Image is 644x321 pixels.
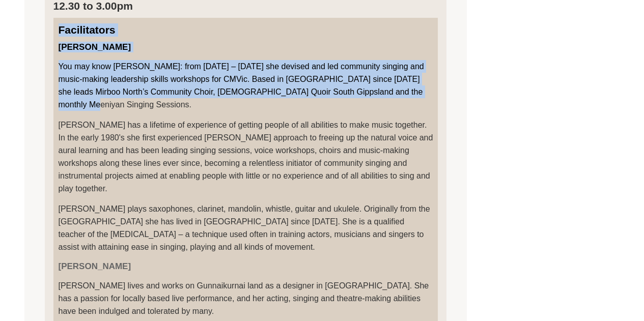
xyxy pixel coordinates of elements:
strong: Facilitators [59,24,116,36]
strong: [PERSON_NAME] [59,42,131,52]
p: You may know [PERSON_NAME]: from [DATE] – [DATE] she devised and led community singing and music-... [59,60,433,111]
p: [PERSON_NAME] has a lifetime of experience of getting people of all abilities to make music toget... [59,119,433,195]
p: [PERSON_NAME] lives and works on Gunnaikurnai land as a designer in [GEOGRAPHIC_DATA]. She has a ... [59,279,433,317]
strong: [PERSON_NAME] [59,261,131,271]
p: [PERSON_NAME] plays saxophones, clarinet, mandolin, whistle, guitar and ukulele. Originally from ... [59,202,433,253]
